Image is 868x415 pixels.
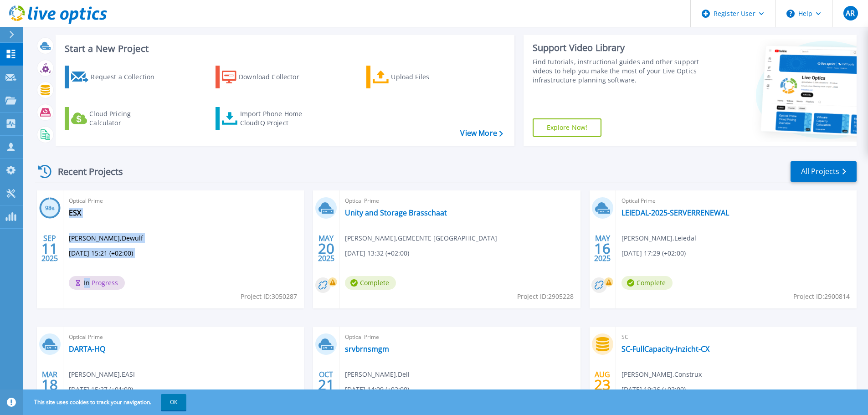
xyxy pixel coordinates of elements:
[391,68,464,86] div: Upload Files
[69,384,133,395] span: [DATE] 15:27 (+01:00)
[621,332,851,342] span: SC
[241,292,297,302] span: Project ID: 3050287
[39,203,61,214] h3: 98
[41,368,58,401] div: MAR 2025
[366,66,468,88] a: Upload Files
[318,232,335,265] div: MAY 2025
[41,381,58,389] span: 18
[216,66,317,88] a: Download Collector
[345,208,447,217] a: Unity and Storage Brasschaat
[35,160,135,183] div: Recent Projects
[41,232,58,265] div: SEP 2025
[69,369,135,379] span: [PERSON_NAME] , EASI
[345,369,410,379] span: [PERSON_NAME] , Dell
[69,276,125,290] span: In Progress
[621,384,686,395] span: [DATE] 19:26 (+02:00)
[69,196,298,206] span: Optical Prime
[345,233,497,243] span: [PERSON_NAME] , GEMEENTE [GEOGRAPHIC_DATA]
[65,66,166,88] a: Request a Collection
[621,344,709,354] a: SC-FullCapacity-Inzicht-CX
[594,368,611,401] div: AUG 2024
[621,233,696,243] span: [PERSON_NAME] , Leiedal
[51,206,55,211] span: %
[533,42,703,54] div: Support Video Library
[161,394,186,410] button: OK
[41,245,58,252] span: 11
[533,57,703,85] div: Find tutorials, instructional guides and other support videos to help you make the most of your L...
[791,161,857,182] a: All Projects
[533,118,602,137] a: Explore Now!
[621,208,729,217] a: LEIEDAL-2025-SERVERRENEWAL
[318,245,334,252] span: 20
[594,245,611,252] span: 16
[621,196,851,206] span: Optical Prime
[65,44,503,54] h3: Start a New Project
[345,384,409,395] span: [DATE] 14:09 (+02:00)
[69,208,81,217] a: ESX
[621,248,686,258] span: [DATE] 17:29 (+02:00)
[594,232,611,265] div: MAY 2025
[69,248,133,258] span: [DATE] 15:21 (+02:00)
[846,10,855,17] span: AR
[345,344,389,354] a: srvbrnsmgm
[621,369,702,379] span: [PERSON_NAME] , Construx
[345,196,575,206] span: Optical Prime
[621,276,673,290] span: Complete
[345,276,396,290] span: Complete
[318,381,334,389] span: 21
[89,109,162,128] div: Cloud Pricing Calculator
[239,68,312,86] div: Download Collector
[517,292,574,302] span: Project ID: 2905228
[594,381,611,389] span: 23
[91,68,164,86] div: Request a Collection
[240,109,311,128] div: Import Phone Home CloudIQ Project
[793,292,850,302] span: Project ID: 2900814
[65,107,166,130] a: Cloud Pricing Calculator
[345,248,409,258] span: [DATE] 13:32 (+02:00)
[345,332,575,342] span: Optical Prime
[69,233,143,243] span: [PERSON_NAME] , Dewulf
[460,129,503,138] a: View More
[69,332,298,342] span: Optical Prime
[25,394,186,410] span: This site uses cookies to track your navigation.
[318,368,335,401] div: OCT 2024
[69,344,105,354] a: DARTA-HQ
